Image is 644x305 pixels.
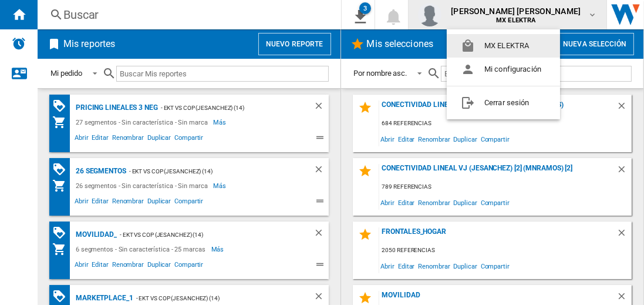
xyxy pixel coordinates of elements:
[447,34,560,58] button: MX ELEKTRA
[447,91,560,115] button: Cerrar sesión
[447,58,560,81] button: Mi configuración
